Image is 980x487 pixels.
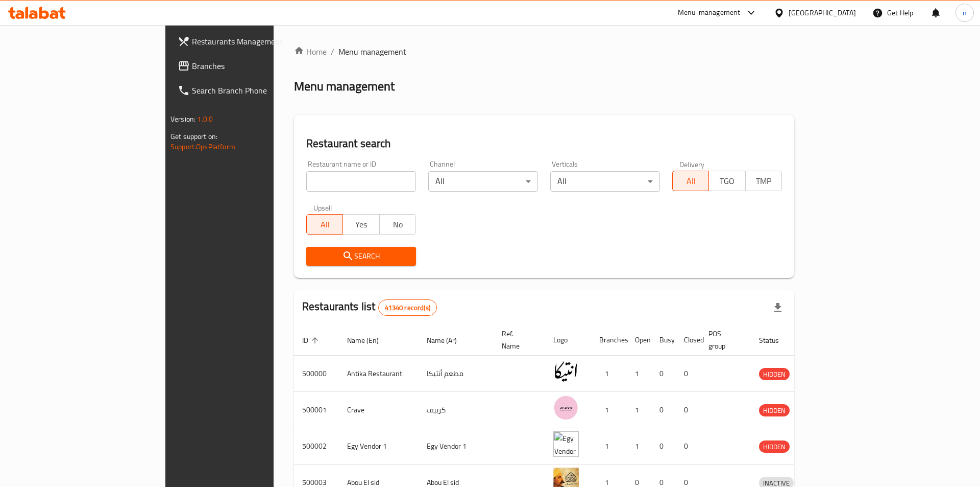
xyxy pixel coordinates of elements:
[627,324,651,356] th: Open
[419,356,494,392] td: مطعم أنتيكا
[627,428,651,465] td: 1
[169,78,329,103] a: Search Branch Phone
[550,171,660,192] div: All
[963,7,967,18] span: n
[708,171,745,191] button: TGO
[553,431,579,457] img: Egy Vendor 1
[197,112,213,126] span: 1.0.0
[679,160,705,168] label: Delivery
[170,130,217,143] span: Get support on:
[759,404,790,416] div: HIDDEN
[502,328,533,352] span: Ref. Name
[676,324,700,356] th: Closed
[306,136,782,151] h2: Restaurant search
[759,334,792,346] span: Status
[313,204,332,211] label: Upsell
[384,217,412,232] span: No
[678,7,741,19] div: Menu-management
[651,356,676,392] td: 0
[651,324,676,356] th: Busy
[169,29,329,54] a: Restaurants Management
[314,250,408,263] span: Search
[676,428,700,465] td: 0
[745,171,782,191] button: TMP
[342,214,379,235] button: Yes
[789,7,856,18] div: [GEOGRAPHIC_DATA]
[627,392,651,428] td: 1
[708,328,739,352] span: POS group
[338,45,406,58] span: Menu management
[339,428,419,465] td: Egy Vendor 1
[311,217,339,232] span: All
[553,395,579,421] img: Crave
[627,356,651,392] td: 1
[339,356,419,392] td: Antika Restaurant
[750,174,778,189] span: TMP
[192,84,321,97] span: Search Branch Phone
[419,392,494,428] td: كرييف
[651,392,676,428] td: 0
[169,54,329,78] a: Branches
[419,428,494,465] td: Egy Vendor 1
[428,171,538,192] div: All
[676,392,700,428] td: 0
[759,441,790,453] span: HIDDEN
[294,78,395,95] h2: Menu management
[759,368,790,380] span: HIDDEN
[170,140,235,153] a: Support.OpsPlatform
[306,171,416,192] input: Search for restaurant name or ID..
[170,112,195,126] span: Version:
[651,428,676,465] td: 0
[591,324,627,356] th: Branches
[759,405,790,416] span: HIDDEN
[294,45,794,58] nav: breadcrumb
[379,303,436,313] span: 41340 record(s)
[553,359,579,384] img: Antika Restaurant
[306,247,416,266] button: Search
[427,334,470,346] span: Name (Ar)
[713,174,741,189] span: TGO
[591,428,627,465] td: 1
[672,171,709,191] button: All
[676,356,700,392] td: 0
[347,217,375,232] span: Yes
[591,356,627,392] td: 1
[591,392,627,428] td: 1
[302,299,437,316] h2: Restaurants list
[306,214,343,235] button: All
[192,60,321,72] span: Branches
[339,392,419,428] td: Crave
[192,35,321,48] span: Restaurants Management
[378,299,437,316] div: Total records count
[302,334,322,346] span: ID
[766,295,790,320] div: Export file
[545,324,591,356] th: Logo
[677,174,705,189] span: All
[347,334,392,346] span: Name (En)
[379,214,416,235] button: No
[331,45,334,58] li: /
